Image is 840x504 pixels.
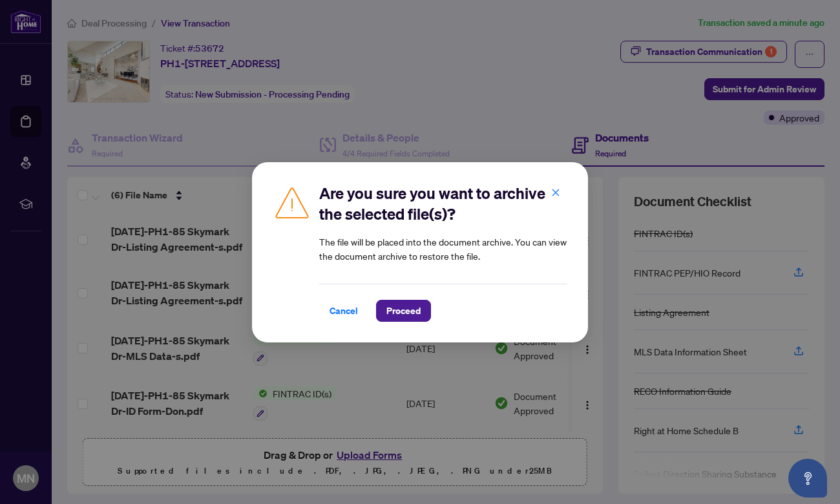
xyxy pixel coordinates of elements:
button: Proceed [376,300,431,322]
article: The file will be placed into the document archive. You can view the document archive to restore t... [319,235,567,263]
img: Caution Icon [273,183,311,222]
button: Open asap [788,459,827,498]
button: Cancel [319,300,368,322]
span: Cancel [330,300,358,321]
span: close [551,187,560,196]
span: Proceed [386,300,421,321]
h2: Are you sure you want to archive the selected file(s)? [319,183,567,224]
